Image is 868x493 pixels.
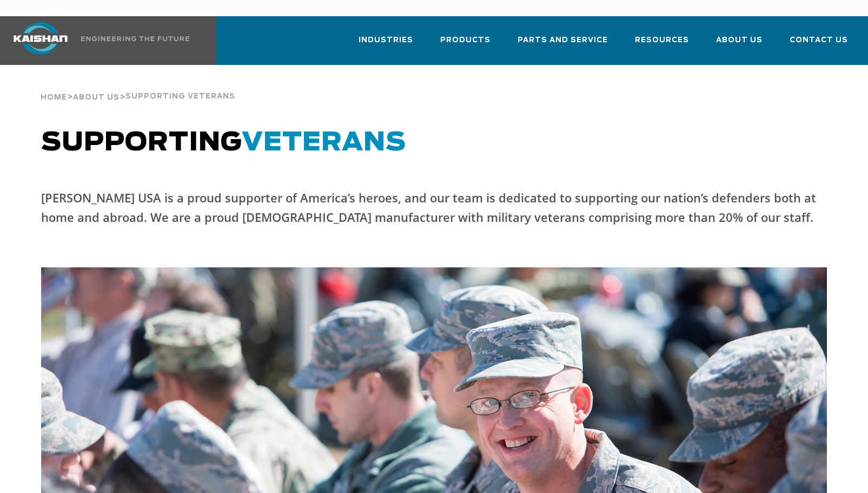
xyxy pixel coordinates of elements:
[242,130,406,156] span: VETERANS
[41,92,67,102] a: Home
[41,65,235,106] div: > >
[635,26,689,63] a: Resources
[359,34,413,47] span: Industries
[790,34,848,47] span: Contact Us
[440,34,491,47] span: Products
[41,94,67,101] span: Home
[81,36,189,41] img: Engineering the future
[518,26,608,63] a: Parts and Service
[790,26,848,63] a: Contact Us
[41,188,827,227] p: [PERSON_NAME] USA is a proud supporter of America’s heroes, and our team is dedicated to supporti...
[518,34,608,47] span: Parts and Service
[716,26,763,63] a: About Us
[635,34,689,47] span: Resources
[359,26,413,63] a: Industries
[41,130,406,156] span: SUPPORTING
[125,93,235,100] span: Supporting Veterans
[73,94,120,101] span: About Us
[73,92,120,102] a: About Us
[440,26,491,63] a: Products
[716,34,763,47] span: About Us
